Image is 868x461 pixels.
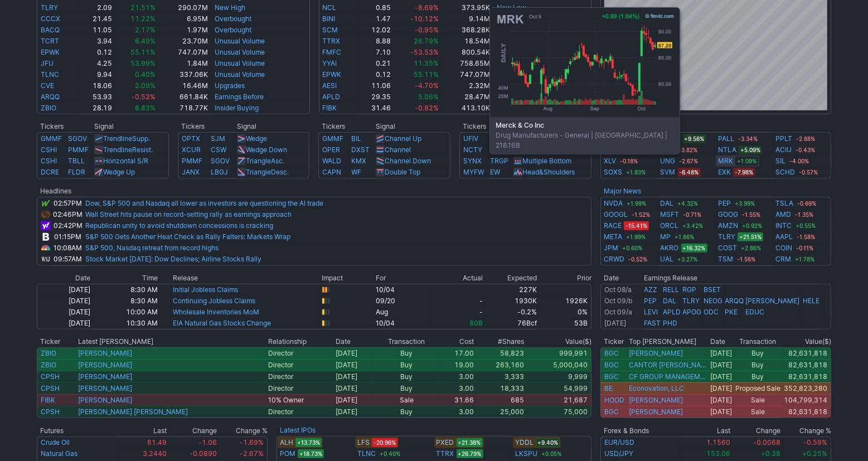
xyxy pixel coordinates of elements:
[79,361,133,369] a: [PERSON_NAME]
[351,134,361,143] a: BIL
[418,93,439,101] span: 5.06%
[463,168,484,176] a: MYFW
[788,157,811,166] span: -4.00%
[683,308,702,316] a: APOG
[463,134,478,143] a: UFIV
[644,285,658,294] a: AZZ
[803,297,820,305] a: HELE
[41,48,60,56] a: EPWK
[156,80,208,91] td: 16.46M
[215,26,251,34] a: Overbought
[414,59,439,67] span: 11.35%
[459,121,513,132] th: Tickers
[644,319,661,327] a: FAST
[385,168,420,176] a: Double Top
[156,36,208,47] td: 23.70M
[515,448,537,459] a: LKSPU
[490,117,680,154] div: Drug Manufacturers - General | [GEOGRAPHIC_DATA] | 218.16B
[736,134,759,143] span: -3.34%
[795,134,817,143] span: -2.88%
[323,26,338,34] a: SCM
[604,361,619,369] a: BGC
[604,449,633,458] a: USD/JPY
[439,13,490,25] td: 9.14M
[604,198,623,209] a: NVDA
[246,157,284,165] a: TriangleAsc.
[358,25,391,36] td: 12.02
[415,3,439,12] span: -8.69%
[323,37,341,45] a: TTRX
[351,145,370,154] a: DXST
[740,210,762,219] span: -1.55%
[358,103,391,114] td: 31.46
[41,349,56,357] a: ZBIO
[439,25,490,36] td: 368.28K
[630,210,652,219] span: -1.52%
[323,93,341,101] a: APLD
[625,199,648,208] span: +1.99%
[718,167,731,178] a: EXK
[704,308,719,316] a: ODC
[439,91,490,103] td: 28.47M
[739,244,763,253] span: +2.86%
[41,361,56,369] a: ZBIO
[271,157,284,165] span: Asc.
[156,47,208,58] td: 747.07M
[79,384,133,392] a: [PERSON_NAME]
[41,3,58,12] a: TLRY
[439,47,490,58] td: 800.54K
[215,3,245,12] a: New High
[211,157,230,165] a: SGOV
[182,145,201,154] a: XCUR
[85,244,219,252] a: S&P 500, Nasdaq retreat from record highs
[678,157,700,166] span: -2.67%
[211,168,228,176] a: LBGJ
[798,168,820,177] span: -0.57%
[156,58,208,69] td: 1.84M
[663,308,681,316] a: APLD
[280,426,316,434] b: Latest IPOs
[644,297,657,305] a: PEP
[718,133,734,144] a: PALL
[246,168,289,176] a: TriangleDesc.
[41,26,60,34] a: BACQ
[156,91,208,103] td: 661.84K
[490,168,500,176] a: EW
[322,134,343,143] a: GMMF
[385,134,421,143] a: Channel Up
[740,221,764,230] span: +0.92%
[681,244,707,253] span: +16.32%
[173,297,255,305] a: Continuing Jobless Claims
[211,145,226,154] a: CSW
[663,297,676,305] a: DAL
[182,157,202,165] a: PMMF
[130,3,156,12] span: 21.51%
[41,396,55,404] a: FIBK
[794,145,817,154] span: -0.43%
[677,145,700,154] span: -3.82%
[85,255,261,263] a: Stock Market [DATE]: Dow Declines; Airline Stocks Rally
[604,254,624,265] a: CRWD
[796,199,818,208] span: -0.69%
[215,104,259,112] a: Insider Buying
[85,221,273,230] a: Republican unity to avoid shutdown concessions is cracking
[130,48,156,56] span: 55.11%
[624,232,647,241] span: +1.99%
[624,221,649,230] span: -15.41%
[78,47,113,58] td: 0.12
[79,407,188,416] a: [PERSON_NAME] [PERSON_NAME]
[718,144,736,156] a: NTLA
[437,448,454,459] a: TTRX
[739,145,762,154] span: +5.09%
[490,157,508,165] a: TRGP
[135,70,156,79] span: 0.40%
[41,81,54,90] a: CVE
[439,58,490,69] td: 758.65M
[415,104,439,112] span: -0.82%
[51,197,85,209] td: 02:57PM
[629,407,683,416] a: [PERSON_NAME]
[604,407,619,416] a: BGC
[103,168,135,176] a: Wedge Up
[135,26,156,34] span: 2.17%
[515,437,534,448] a: YDDL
